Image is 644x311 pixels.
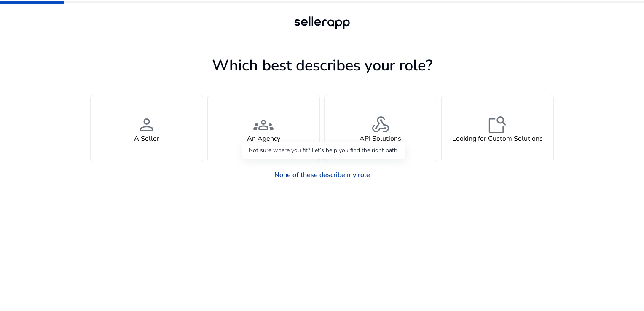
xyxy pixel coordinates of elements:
h4: An Agency [247,135,280,143]
h4: A Seller [134,135,159,143]
div: Not sure where you fit? Let’s help you find the right path. [242,142,405,159]
h4: API Solutions [360,135,401,143]
button: feature_searchLooking for Custom Solutions [441,95,554,162]
button: groupsAn Agency [207,95,320,162]
span: person [137,115,157,135]
button: webhookAPI Solutions [324,95,437,162]
button: personA Seller [90,95,203,162]
a: None of these describe my role [268,166,377,183]
h4: Looking for Custom Solutions [452,135,543,143]
span: feature_search [487,115,507,135]
span: webhook [370,115,391,135]
h1: Which best describes your role? [90,56,554,75]
span: groups [253,115,274,135]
